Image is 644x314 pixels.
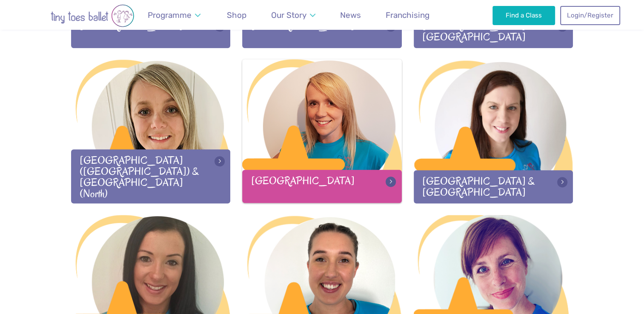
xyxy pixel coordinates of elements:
a: Our Story [267,5,319,25]
div: [GEOGRAPHIC_DATA] [242,170,402,203]
a: Franchising [382,5,434,25]
span: Franchising [386,10,429,20]
a: Login/Register [560,6,620,25]
span: News [340,10,361,20]
a: [GEOGRAPHIC_DATA] [242,59,402,203]
span: Programme [148,10,192,20]
span: Our Story [271,10,306,20]
a: [GEOGRAPHIC_DATA] ([GEOGRAPHIC_DATA]) & [GEOGRAPHIC_DATA] (North) [71,60,231,203]
div: [GEOGRAPHIC_DATA] [242,15,402,48]
a: News [336,5,365,25]
div: [GEOGRAPHIC_DATA] ([GEOGRAPHIC_DATA]) & [GEOGRAPHIC_DATA] (North) [71,149,231,203]
a: Shop [223,5,251,25]
span: Shop [227,10,246,20]
a: Find a Class [492,6,555,25]
img: tiny toes ballet [24,4,160,27]
div: [GEOGRAPHIC_DATA] & [GEOGRAPHIC_DATA] [414,15,573,48]
a: Programme [144,5,205,25]
div: [GEOGRAPHIC_DATA] [71,15,231,48]
div: [GEOGRAPHIC_DATA] & [GEOGRAPHIC_DATA] [414,170,573,203]
a: [GEOGRAPHIC_DATA] & [GEOGRAPHIC_DATA] [414,60,573,203]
